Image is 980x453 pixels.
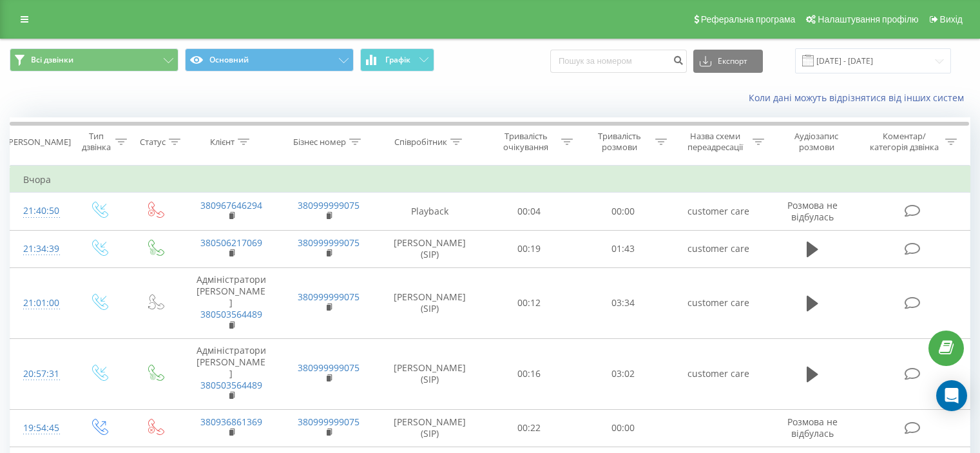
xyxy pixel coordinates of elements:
[185,48,354,72] button: Основний
[940,14,963,24] span: Вихід
[23,291,57,316] div: 21:01:00
[378,338,483,409] td: [PERSON_NAME] (SIP)
[576,193,669,230] td: 00:00
[378,267,483,338] td: [PERSON_NAME] (SIP)
[23,236,57,262] div: 21:34:39
[669,193,767,230] td: customer care
[818,14,918,24] span: Налаштування профілю
[378,409,483,447] td: [PERSON_NAME] (SIP)
[749,92,970,104] a: Коли дані можуть відрізнятися вiд інших систем
[200,308,262,320] a: 380503564489
[787,416,838,439] span: Розмова не відбулась
[200,236,262,249] a: 380506217069
[787,199,838,223] span: Розмова не відбулась
[483,409,576,447] td: 00:22
[23,361,57,387] div: 20:57:31
[867,131,942,153] div: Коментар/категорія дзвінка
[6,137,71,148] div: [PERSON_NAME]
[81,131,111,153] div: Тип дзвінка
[210,137,235,148] div: Клієнт
[693,50,763,73] button: Експорт
[378,230,483,267] td: [PERSON_NAME] (SIP)
[10,48,178,72] button: Всі дзвінки
[200,379,262,391] a: 380503564489
[576,338,669,409] td: 03:02
[576,230,669,267] td: 01:43
[682,131,749,153] div: Назва схеми переадресації
[669,267,767,338] td: customer care
[360,48,434,72] button: Графік
[779,131,854,153] div: Аудіозапис розмови
[483,267,576,338] td: 00:12
[10,167,970,193] td: Вчора
[200,416,262,428] a: 380936861369
[298,416,360,428] a: 380999999075
[23,416,57,441] div: 19:54:45
[23,198,57,224] div: 21:40:50
[394,137,447,148] div: Співробітник
[494,131,559,153] div: Тривалість очікування
[550,50,687,73] input: Пошук за номером
[298,291,360,303] a: 380999999075
[182,267,280,338] td: Адміністратори [PERSON_NAME]
[701,14,796,24] span: Реферальна програма
[31,55,73,65] span: Всі дзвінки
[298,361,360,374] a: 380999999075
[576,267,669,338] td: 03:34
[936,380,967,411] div: Open Intercom Messenger
[182,338,280,409] td: Адміністратори [PERSON_NAME]
[298,236,360,249] a: 380999999075
[483,193,576,230] td: 00:04
[483,338,576,409] td: 00:16
[588,131,652,153] div: Тривалість розмови
[298,199,360,211] a: 380999999075
[669,338,767,409] td: customer care
[483,230,576,267] td: 00:19
[378,193,483,230] td: Playback
[576,409,669,447] td: 00:00
[293,137,346,148] div: Бізнес номер
[200,199,262,211] a: 380967646294
[385,55,410,64] span: Графік
[140,137,166,148] div: Статус
[669,230,767,267] td: customer care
